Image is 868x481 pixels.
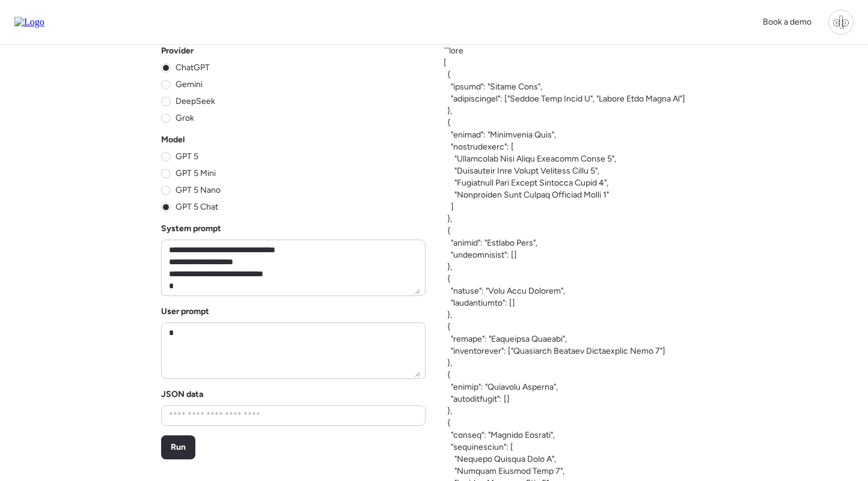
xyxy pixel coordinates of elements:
[176,112,194,124] span: Grok
[161,389,203,399] label: JSON data
[171,441,186,453] span: Run
[14,17,44,28] img: Logo
[176,95,215,107] span: DeepSeek
[161,223,221,234] label: System prompt
[763,17,811,27] span: Book a demo
[176,168,216,180] span: GPT 5 Mini
[161,306,209,316] label: User prompt
[176,151,198,163] span: GPT 5
[176,62,210,74] span: ChatGPT
[161,134,185,146] span: Model
[176,79,203,91] span: Gemini
[161,45,194,57] span: Provider
[176,201,218,213] span: GPT 5 Chat
[176,184,221,196] span: GPT 5 Nano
